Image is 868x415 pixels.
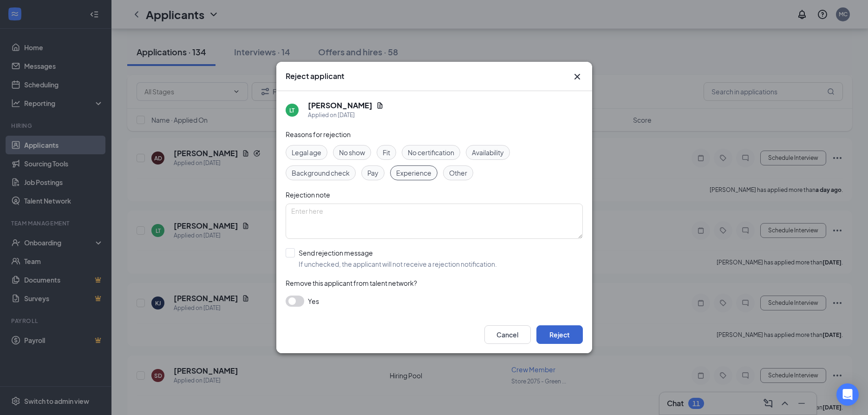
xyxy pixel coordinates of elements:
span: No show [339,147,365,158]
span: Fit [383,147,390,158]
span: Rejection note [286,191,330,199]
button: Close [572,71,583,82]
div: LT [289,106,294,114]
div: Open Intercom Messenger [836,383,859,406]
svg: Document [376,102,384,109]
span: No certification [408,147,454,158]
span: Background check [292,168,350,178]
button: Reject [536,325,583,344]
div: Applied on [DATE] [308,111,384,120]
span: Experience [396,168,431,178]
span: Other [449,168,467,178]
h3: Reject applicant [286,71,344,81]
span: Reasons for rejection [286,130,351,138]
h5: [PERSON_NAME] [308,100,372,111]
button: Cancel [484,325,531,344]
span: Pay [367,168,379,178]
span: Availability [472,147,504,158]
svg: Cross [572,71,583,82]
span: Yes [308,296,319,307]
span: Remove this applicant from talent network? [286,279,417,287]
span: Legal age [292,147,321,158]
